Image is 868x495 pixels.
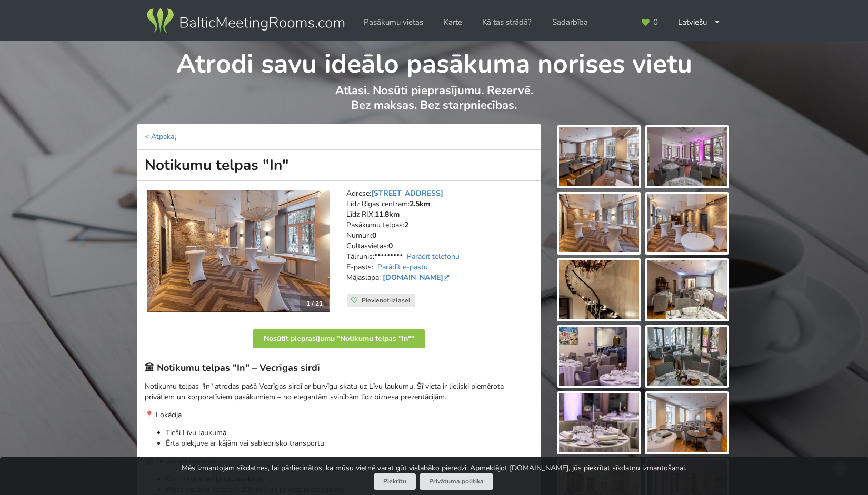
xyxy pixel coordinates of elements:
[647,393,727,452] img: Notikumu telpas "In" | Vecrīga | Pasākumu vieta - galerijas bilde
[420,473,493,490] a: Privātuma politika
[145,6,346,36] img: Baltic Meeting Rooms
[545,12,595,33] a: Sadarbība
[436,12,470,33] a: Karte
[388,241,393,251] strong: 0
[145,362,533,374] h3: 🏛 Notikumu telpas "In" – Vecrīgas sirdī
[137,83,731,124] p: Atlasi. Nosūti pieprasījumu. Rezervē. Bez maksas. Bez starpniecības.
[137,150,541,181] h1: Notikumu telpas "In"
[410,199,430,209] strong: 2.5km
[375,209,400,219] strong: 11.8km
[374,473,416,490] button: Piekrītu
[559,393,639,452] img: Notikumu telpas "In" | Vecrīga | Pasākumu vieta - galerijas bilde
[145,132,176,142] a: < Atpakaļ
[671,12,728,33] div: Latviešu
[559,260,639,319] img: Notikumu telpas "In" | Vecrīga | Pasākumu vieta - galerijas bilde
[404,220,408,230] strong: 2
[475,12,539,33] a: Kā tas strādā?
[166,428,533,438] li: Tieši Līvu laukumā
[559,194,639,253] img: Notikumu telpas "In" | Vecrīga | Pasākumu vieta - galerijas bilde
[407,251,460,261] a: Parādīt telefonu
[647,127,727,186] img: Notikumu telpas "In" | Vecrīga | Pasākumu vieta - galerijas bilde
[559,127,639,186] img: Notikumu telpas "In" | Vecrīga | Pasākumu vieta - galerijas bilde
[346,188,533,294] address: Adrese: Līdz Rīgas centram: Līdz RIX: Pasākumu telpas: Numuri: Gultasvietas: Tālrunis: E-pasts: M...
[145,381,533,402] p: Notikumu telpas "In" atrodas pašā Vecrīgas sirdī ar burvīgu skatu uz Līvu laukumu. Šī vieta ir li...
[147,190,330,312] img: Restorāns, bārs | Vecrīga | Notikumu telpas "In"
[362,296,410,305] span: Pievienot izlasei
[300,296,329,311] div: 1 / 21
[372,230,376,240] strong: 0
[145,410,533,420] p: 📍 Lokācija
[377,262,428,272] a: Parādīt e-pastu
[383,272,452,282] a: [DOMAIN_NAME]
[647,327,727,386] img: Notikumu telpas "In" | Vecrīga | Pasākumu vieta - galerijas bilde
[559,327,639,386] img: Notikumu telpas "In" | Vecrīga | Pasākumu vieta - galerijas bilde
[371,188,443,198] a: [STREET_ADDRESS]
[653,18,658,26] span: 0
[137,41,731,81] h1: Atrodi savu ideālo pasākuma norises vietu
[145,456,533,467] p: 🏢 Telpas un iespējas
[356,12,431,33] a: Pasākumu vietas
[253,329,425,348] button: Nosūtīt pieprasījumu "Notikumu telpas "In""
[147,190,330,312] a: Restorāns, bārs | Vecrīga | Notikumu telpas "In" 1 / 21
[647,260,727,319] img: Notikumu telpas "In" | Vecrīga | Pasākumu vieta - galerijas bilde
[166,438,533,449] li: Ērta piekļuve ar kājām vai sabiedrisko transportu
[647,194,727,253] img: Notikumu telpas "In" | Vecrīga | Pasākumu vieta - galerijas bilde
